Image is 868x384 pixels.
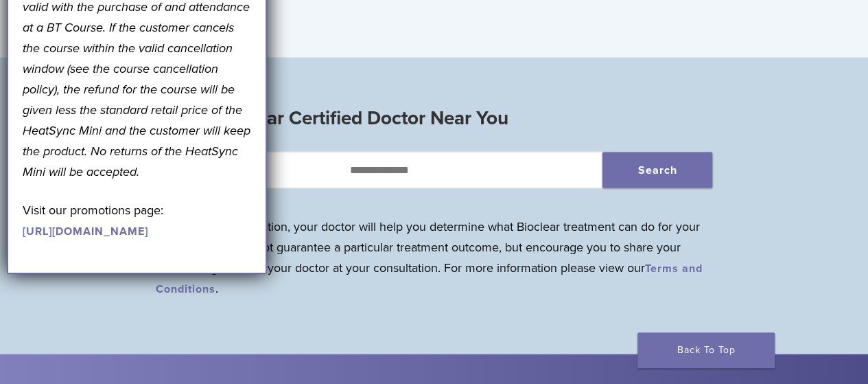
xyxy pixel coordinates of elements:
[637,332,775,368] a: Back To Top
[156,216,712,298] p: During your consultation, your doctor will help you determine what Bioclear treatment can do for ...
[23,225,148,238] a: [URL][DOMAIN_NAME]
[156,101,712,134] h3: Find a Bioclear Certified Doctor Near You
[602,152,712,188] button: Search
[23,200,252,241] p: Visit our promotions page:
